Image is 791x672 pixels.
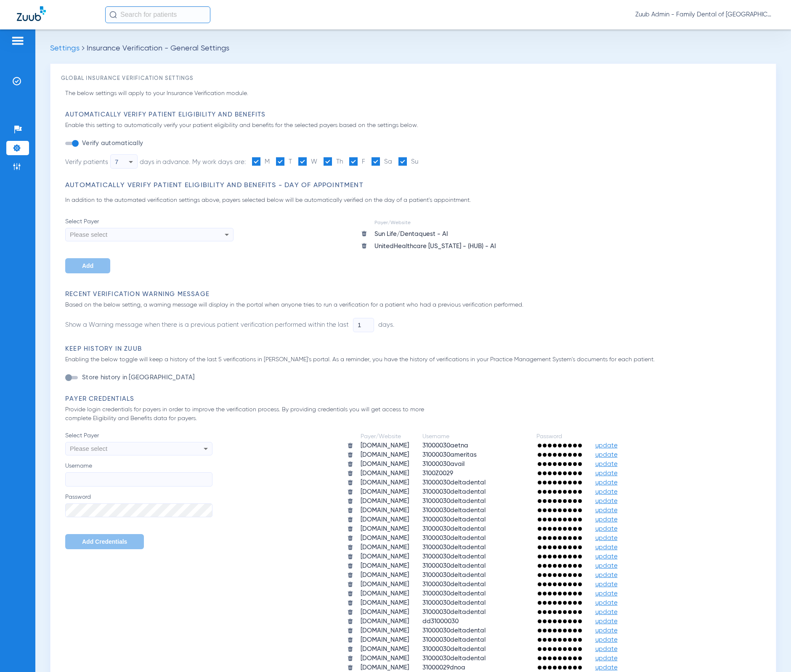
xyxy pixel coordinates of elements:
[82,538,127,545] span: Add Credentials
[595,581,618,587] span: update
[65,395,765,403] h3: Payer Credentials
[17,6,46,21] img: Zuub Logo
[595,535,618,541] span: update
[398,157,418,167] label: Su
[595,516,618,523] span: update
[372,157,392,167] label: Sa
[65,472,212,487] input: Username
[347,600,353,606] img: trash.svg
[347,618,353,624] img: trash.svg
[347,507,353,513] img: trash.svg
[422,470,453,476] span: 3100Z0029
[422,572,486,578] span: 31000030deltadental
[347,572,353,578] img: trash.svg
[80,373,195,382] label: Store history in [GEOGRAPHIC_DATA]
[347,498,353,504] img: trash.svg
[65,290,765,299] h3: Recent Verification Warning Message
[595,442,618,449] span: update
[354,571,415,579] td: [DOMAIN_NAME]
[65,196,765,205] p: In addition to the automated verification settings above, payers selected below will be automatic...
[595,479,618,486] span: update
[422,646,486,652] span: 31000030deltadental
[65,493,212,518] label: Password
[65,355,765,364] p: Enabling the below toggle will keep a history of the last 5 verifications in [PERSON_NAME]'s port...
[354,497,415,505] td: [DOMAIN_NAME]
[374,218,496,228] td: Payer/Website
[354,460,415,468] td: [DOMAIN_NAME]
[347,442,353,449] img: trash.svg
[347,563,353,569] img: trash.svg
[347,516,353,523] img: trash.svg
[105,6,210,23] input: Search for patients
[422,498,486,504] span: 31000030deltadental
[354,627,415,635] td: [DOMAIN_NAME]
[347,535,353,541] img: trash.svg
[65,181,765,190] h3: Automatically Verify Patient Eligibility and Benefits - Day of Appointment
[422,600,486,606] span: 31000030deltadental
[347,590,353,597] img: trash.svg
[595,452,618,458] span: update
[347,461,353,467] img: trash.svg
[298,157,317,167] label: W
[354,636,415,644] td: [DOMAIN_NAME]
[347,489,353,495] img: trash.svg
[354,488,415,496] td: [DOMAIN_NAME]
[422,489,486,495] span: 31000030deltadental
[595,627,618,634] span: update
[109,11,117,19] img: Search Icon
[50,45,80,52] span: Settings
[422,637,486,643] span: 31000030deltadental
[87,45,229,52] span: Insurance Verification - General Settings
[354,534,415,542] td: [DOMAIN_NAME]
[422,544,486,550] span: 31000030deltadental
[347,553,353,560] img: trash.svg
[354,599,415,607] td: [DOMAIN_NAME]
[324,157,343,167] label: Th
[70,231,107,238] span: Please select
[65,301,765,310] p: Based on the below setting, a warning message will display in the portal when anyone tries to run...
[65,534,144,549] button: Add Credentials
[595,544,618,550] span: update
[595,609,618,615] span: update
[422,563,486,569] span: 31000030deltadental
[347,646,353,652] img: trash.svg
[416,432,529,441] td: Username
[595,646,618,652] span: update
[252,157,270,167] label: M
[347,581,353,587] img: trash.svg
[347,627,353,634] img: trash.svg
[422,516,486,523] span: 31000030deltadental
[70,445,107,452] span: Please select
[374,241,496,251] div: UnitedHealthcare [US_STATE] - (HUB) - AI
[65,89,765,98] p: The below settings will apply to your Insurance Verification module.
[65,431,212,440] span: Select Payer
[354,543,415,552] td: [DOMAIN_NAME]
[422,627,486,634] span: 31000030deltadental
[65,503,212,518] input: Password
[422,609,486,615] span: 31000030deltadental
[422,581,486,587] span: 31000030deltadental
[354,469,415,478] td: [DOMAIN_NAME]
[65,462,212,487] label: Username
[354,608,415,616] td: [DOMAIN_NAME]
[354,451,415,459] td: [DOMAIN_NAME]
[347,609,353,615] img: trash.svg
[347,526,353,532] img: trash.svg
[422,461,465,467] span: 31000030avail
[595,489,618,495] span: update
[65,154,190,169] div: Verify patients days in advance.
[354,525,415,533] td: [DOMAIN_NAME]
[61,74,765,83] h3: Global Insurance Verification Settings
[354,516,415,524] td: [DOMAIN_NAME]
[422,664,465,671] span: 31000029dnoa
[595,655,618,661] span: update
[347,637,353,643] img: trash.svg
[354,617,415,626] td: [DOMAIN_NAME]
[595,618,618,624] span: update
[595,553,618,560] span: update
[347,470,353,476] img: trash.svg
[354,654,415,663] td: [DOMAIN_NAME]
[65,111,765,119] h3: Automatically Verify Patient Eligibility and Benefits
[595,526,618,532] span: update
[354,479,415,487] td: [DOMAIN_NAME]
